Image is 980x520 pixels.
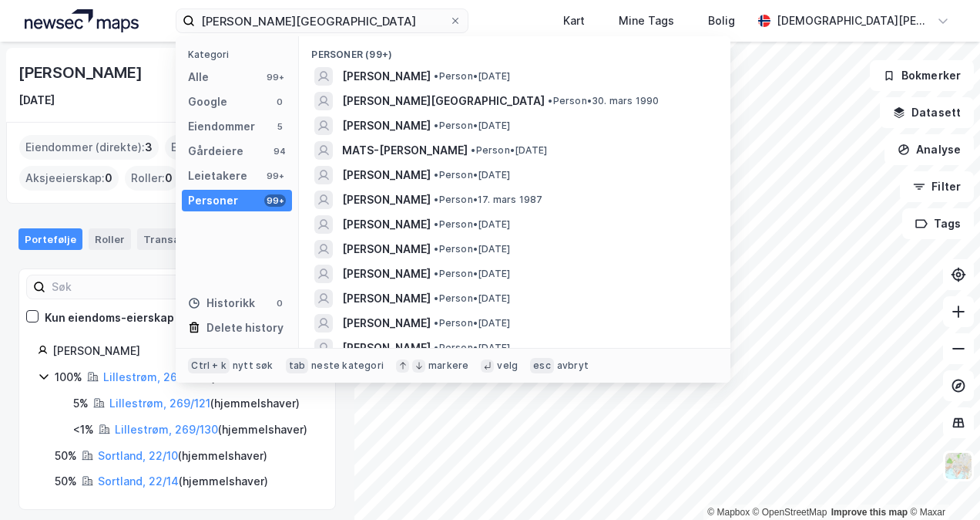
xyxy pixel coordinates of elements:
span: [PERSON_NAME] [342,265,431,283]
div: nytt søk [233,360,274,372]
a: Lillestrøm, 269/121 [109,397,210,410]
div: Leietakere [188,167,247,185]
div: ( hjemmelshaver ) [109,394,300,413]
a: Sortland, 22/10 [98,449,178,462]
div: Delete history [206,319,284,337]
div: velg [497,360,518,372]
input: Søk på adresse, matrikkel, gårdeiere, leietakere eller personer [195,9,448,32]
span: [PERSON_NAME] [342,166,431,184]
div: 99+ [264,170,286,182]
div: 0 [274,297,286,309]
span: 3 [145,138,153,157]
span: [PERSON_NAME][GEOGRAPHIC_DATA] [342,92,545,110]
div: ( hjemmelshaver ) [103,368,292,387]
span: • [434,194,438,205]
div: Historikk [188,294,255,312]
span: Person • [DATE] [471,144,547,157]
span: • [434,70,438,82]
div: 100% [55,368,82,387]
span: 0 [165,169,173,187]
div: Kun eiendoms-eierskap [45,309,174,327]
div: Portefølje [18,228,82,250]
span: Person • [DATE] [434,70,510,83]
span: Person • [DATE] [434,268,510,280]
span: • [434,120,438,131]
span: MATS-[PERSON_NAME] [342,141,468,160]
input: Søk [45,275,214,299]
span: Person • [DATE] [434,169,510,181]
span: • [434,243,438,255]
button: Tags [902,208,974,239]
div: 0 [274,96,286,108]
div: Personer [188,191,238,210]
span: [PERSON_NAME] [342,289,431,308]
span: • [548,95,552,106]
div: neste kategori [311,360,384,372]
div: ( hjemmelshaver ) [98,472,268,491]
div: esc [530,358,554,373]
div: Kart [563,12,585,30]
div: Eiendommer [188,117,255,136]
span: [PERSON_NAME] [342,116,431,135]
span: • [471,144,475,156]
span: [PERSON_NAME] [342,191,431,209]
span: • [434,169,438,181]
div: 94 [274,145,286,157]
div: tab [286,358,309,373]
div: 5% [73,394,89,413]
span: Person • [DATE] [434,243,510,255]
span: • [434,342,438,353]
div: Eiendommer (direkte) : [19,135,159,160]
a: Mapbox [707,507,750,518]
div: avbryt [557,360,589,372]
div: Roller : [125,166,179,191]
a: Lillestrøm, 269/130 [115,423,218,436]
div: ( hjemmelshaver ) [98,447,267,465]
div: [DEMOGRAPHIC_DATA][PERSON_NAME] [777,12,931,30]
div: Mine Tags [619,12,674,30]
span: [PERSON_NAME] [342,240,431,258]
span: [PERSON_NAME] [342,339,431,357]
a: OpenStreetMap [753,507,827,518]
iframe: Chat Widget [903,446,980,520]
button: Analyse [884,134,974,165]
div: Roller [89,228,131,250]
span: • [434,268,438,279]
div: markere [428,360,468,372]
span: Person • [DATE] [434,317,510,329]
div: Gårdeiere [188,142,243,160]
span: Person • [DATE] [434,342,510,354]
div: 99+ [264,71,286,83]
span: • [434,317,438,329]
div: Bolig [708,12,735,30]
span: • [434,218,438,230]
div: [DATE] [18,91,55,110]
span: Person • [DATE] [434,218,510,231]
a: Sortland, 22/14 [98,474,179,488]
span: [PERSON_NAME] [342,215,431,234]
div: 99+ [264,194,286,207]
div: <1% [73,420,94,439]
span: Person • 17. mars 1987 [434,194,542,206]
span: [PERSON_NAME] [342,314,431,333]
a: Lillestrøm, 269/43 [103,370,203,383]
span: • [434,292,438,304]
div: Personer (99+) [299,36,730,64]
div: Aksjeeierskap : [19,166,119,191]
div: Transaksjoner [137,228,243,250]
div: 50% [55,472,77,491]
div: ( hjemmelshaver ) [115,420,307,439]
div: Ctrl + k [188,358,230,373]
a: Improve this map [831,507,908,518]
div: Eiendommer (Indirekte) : [165,135,311,160]
div: Alle [188,68,209,86]
span: 0 [105,169,112,187]
span: Person • [DATE] [434,292,510,305]
span: Person • [DATE] [434,120,510,132]
div: Kategori [188,49,292,60]
span: [PERSON_NAME] [342,67,431,86]
div: 50% [55,447,77,465]
div: [PERSON_NAME] [18,60,145,85]
button: Datasett [880,97,974,128]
